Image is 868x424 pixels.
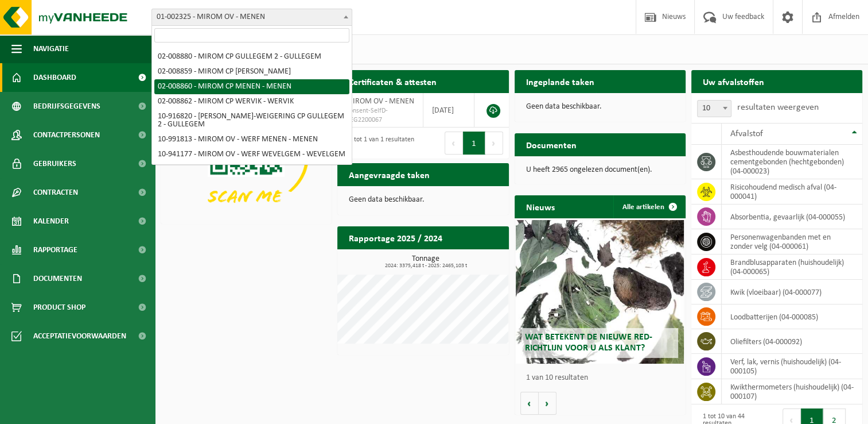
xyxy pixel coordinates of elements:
[154,132,349,147] li: 10-991813 - MIROM OV - WERF MENEN - MENEN
[151,9,352,26] span: 01-002325 - MIROM OV - MENEN
[463,132,485,155] button: 1
[337,163,441,186] h2: Aangevraagde taken
[613,195,684,218] a: Alle artikelen
[722,255,862,280] td: brandblusapparaten (huishoudelijk) (04-000065)
[154,49,349,64] li: 02-008880 - MIROM CP GULLEGEM 2 - GULLEGEM
[154,64,349,79] li: 02-008859 - MIROM CP [PERSON_NAME]
[722,379,862,404] td: kwikthermometers (huishoudelijk) (04-000107)
[33,264,82,293] span: Documenten
[526,166,674,174] p: U heeft 2965 ongelezen document(en).
[722,229,862,255] td: personenwagenbanden met en zonder velg (04-000061)
[33,63,76,92] span: Dashboard
[33,92,100,121] span: Bedrijfsgegevens
[722,354,862,379] td: verf, lak, vernis (huishoudelijk) (04-000105)
[33,207,69,236] span: Kalender
[423,249,508,272] a: Bekijk rapportage
[343,263,508,269] span: 2024: 3375,418 t - 2025: 2465,103 t
[722,205,862,229] td: absorbentia, gevaarlijk (04-000055)
[33,178,78,207] span: Contracten
[515,70,606,92] h2: Ingeplande taken
[33,322,126,350] span: Acceptatievoorwaarden
[722,304,862,329] td: loodbatterijen (04-000085)
[730,129,763,138] span: Afvalstof
[152,9,352,25] span: 01-002325 - MIROM OV - MENEN
[154,79,349,94] li: 02-008860 - MIROM CP MENEN - MENEN
[516,220,683,364] a: Wat betekent de nieuwe RED-richtlijn voor u als klant?
[698,101,731,117] span: 10
[691,70,776,92] h2: Uw afvalstoffen
[526,103,674,111] p: Geen data beschikbaar.
[33,293,85,322] span: Product Shop
[346,106,414,125] span: Consent-SelfD-VEG2200067
[445,132,463,155] button: Previous
[349,196,497,204] p: Geen data beschikbaar.
[343,255,508,269] h3: Tonnage
[524,333,652,353] span: Wat betekent de nieuwe RED-richtlijn voor u als klant?
[737,103,819,112] label: resultaten weergeven
[337,70,448,92] h2: Certificaten & attesten
[33,34,69,63] span: Navigatie
[539,392,556,415] button: Volgende
[722,329,862,354] td: oliefilters (04-000092)
[154,109,349,132] li: 10-916820 - [PERSON_NAME]-WEIGERING CP GULLEGEM 2 - GULLEGEM
[343,130,414,156] div: 1 tot 1 van 1 resultaten
[346,97,414,106] span: MIROM OV - MENEN
[526,374,680,382] p: 1 van 10 resultaten
[337,226,454,249] h2: Rapportage 2025 / 2024
[423,93,474,128] td: [DATE]
[697,100,731,117] span: 10
[722,280,862,304] td: kwik (vloeibaar) (04-000077)
[33,236,77,264] span: Rapportage
[520,392,539,415] button: Vorige
[722,145,862,179] td: asbesthoudende bouwmaterialen cementgebonden (hechtgebonden) (04-000023)
[33,121,100,149] span: Contactpersonen
[722,179,862,205] td: risicohoudend medisch afval (04-000041)
[515,133,588,156] h2: Documenten
[154,147,349,162] li: 10-941177 - MIROM OV - WERF WEVELGEM - WEVELGEM
[33,149,76,178] span: Gebruikers
[515,195,566,218] h2: Nieuws
[485,132,503,155] button: Next
[154,94,349,109] li: 02-008862 - MIROM CP WERVIK - WERVIK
